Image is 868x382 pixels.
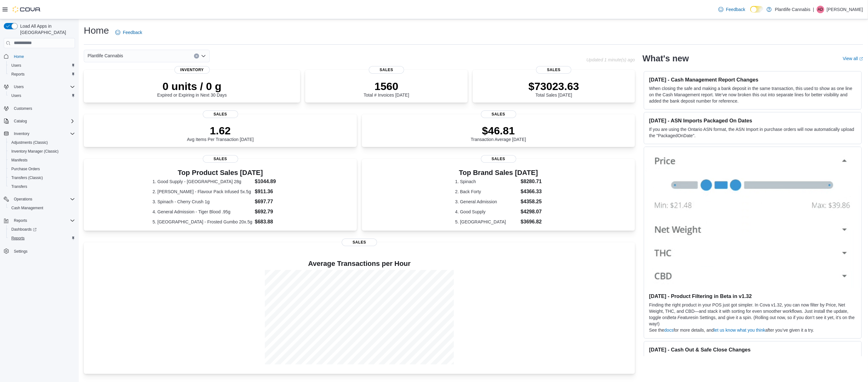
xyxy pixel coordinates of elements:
span: Transfers [11,184,27,189]
span: Plantlife Cannabis [88,52,123,59]
span: Cash Management [9,204,75,212]
button: Open list of options [201,53,206,59]
span: Sales [342,239,377,246]
a: View allExternal link [843,56,863,61]
dt: 3. Spinach - Cherry Crush 1g [152,199,252,205]
div: Antoinette De Raucourt [817,6,824,13]
span: Sales [203,110,238,118]
button: Inventory [11,130,32,138]
span: Users [11,93,21,98]
span: Manifests [11,158,27,163]
h3: [DATE] - ASN Imports Packaged On Dates [649,117,856,124]
span: Reports [14,218,27,223]
a: Reports [9,70,27,78]
a: Transfers [9,183,30,190]
p: Finding the right product in your POS just got simpler. In Cova v1.32, you can now filter by Pric... [649,302,856,327]
button: Reports [6,70,77,79]
a: Cash Management [9,204,46,212]
span: Dashboards [9,226,75,233]
button: Customers [1,104,77,113]
span: Settings [14,249,27,254]
h3: Top Product Sales [DATE] [152,169,288,177]
a: Reports [9,234,27,242]
dd: $3696.82 [521,218,542,226]
a: Adjustments (Classic) [9,139,50,146]
span: Reports [11,217,75,224]
h3: Top Brand Sales [DATE] [455,169,542,177]
span: Inventory [14,131,29,136]
a: docs [664,328,674,333]
button: Adjustments (Classic) [6,138,77,147]
span: Inventory Manager (Classic) [11,149,59,154]
p: If you are using the Ontario ASN format, the ASN Import in purchase orders will now automatically... [649,126,856,139]
dd: $911.36 [255,188,288,195]
span: Reports [11,72,25,77]
span: Users [11,63,21,68]
dt: 3. General Admission [455,199,518,205]
dd: $697.77 [255,198,288,205]
span: Load All Apps in [GEOGRAPHIC_DATA] [18,23,75,36]
button: Cash Management [6,204,77,212]
p: Updated 1 minute(s) ago [586,57,635,62]
span: Sales [369,66,404,74]
span: Feedback [123,29,142,36]
span: Home [11,53,75,60]
a: Dashboards [6,225,77,234]
svg: External link [859,57,863,61]
span: Manifests [9,156,75,164]
h4: Average Transactions per Hour [89,260,630,267]
p: See the for more details, and after you’ve given it a try. [649,327,856,333]
dd: $4298.07 [521,208,542,216]
dd: $8280.71 [521,178,542,185]
span: Sales [481,155,516,163]
h3: [DATE] - Product Filtering in Beta in v1.32 [649,293,856,299]
span: Dark Mode [750,13,751,13]
button: Inventory Manager (Classic) [6,147,77,156]
a: Customers [11,105,35,112]
button: Reports [1,216,77,225]
span: Users [9,62,75,69]
button: Users [1,82,77,91]
div: Total Sales [DATE] [528,80,579,98]
p: 1.62 [187,124,254,137]
div: Avg Items Per Transaction [DATE] [187,124,254,142]
h1: Home [84,24,109,37]
p: 0 units / 0 g [157,80,227,93]
button: Inventory [1,129,77,138]
a: Inventory Manager (Classic) [9,148,61,155]
span: Users [11,83,75,91]
span: Users [9,92,75,99]
a: Home [11,53,26,60]
dt: 4. Good Supply [455,209,518,215]
dd: $1044.89 [255,178,288,185]
dt: 1. Good Supply - [GEOGRAPHIC_DATA] 28g [152,178,252,185]
span: Customers [14,106,32,111]
h3: [DATE] - Cash Out & Safe Close Changes [649,346,856,353]
h2: What's new [642,53,689,64]
span: AD [818,6,823,13]
span: Inventory [174,66,210,74]
button: Catalog [11,117,29,125]
span: Reports [11,236,25,241]
span: Purchase Orders [11,166,40,171]
a: Feedback [716,3,748,16]
span: Sales [481,110,516,118]
span: Transfers [9,183,75,190]
button: Catalog [1,117,77,126]
span: Home [14,54,24,59]
span: Sales [536,66,571,74]
em: Beta Features [667,315,695,320]
button: Users [11,83,26,91]
button: Transfers [6,182,77,191]
p: When closing the safe and making a bank deposit in the same transaction, this used to show as one... [649,85,856,104]
span: Users [14,84,24,89]
span: Operations [11,195,75,203]
p: Plantlife Cannabis [775,6,810,13]
span: Reports [9,234,75,242]
span: Settings [11,247,75,255]
img: Cova [13,6,41,13]
p: [PERSON_NAME] [827,6,863,13]
button: Reports [6,234,77,243]
div: Total # Invoices [DATE] [364,80,409,98]
h3: [DATE] - Cash Management Report Changes [649,76,856,83]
